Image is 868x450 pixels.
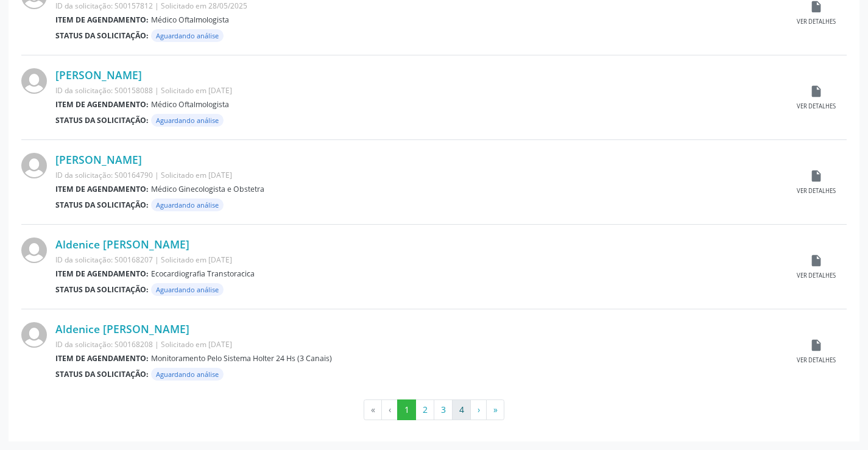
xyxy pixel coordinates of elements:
div: Ver detalhes [797,18,836,26]
button: Go to page 3 [434,399,453,420]
span: Solicitado em [DATE] [161,339,232,350]
span: Aguardando análise [151,368,224,381]
b: Status da solicitação: [55,115,149,125]
b: Item de agendamento: [55,184,149,194]
i: insert_drive_file [810,85,823,98]
button: Go to page 1 [397,399,416,420]
i: insert_drive_file [810,339,823,352]
img: img [21,322,47,348]
span: ID da solicitação: S00168208 | [55,339,159,350]
div: Ver detalhes [797,187,836,195]
span: Aguardando análise [151,283,224,296]
span: Aguardando análise [151,199,224,211]
span: Médico Oftalmologista [151,99,229,110]
a: [PERSON_NAME] [55,153,142,166]
span: ID da solicitação: S00164790 | [55,170,159,180]
b: Item de agendamento: [55,99,149,110]
a: Aldenice [PERSON_NAME] [55,322,189,336]
a: [PERSON_NAME] [55,68,142,82]
div: Ver detalhes [797,356,836,365]
button: Go to last page [486,399,504,420]
span: Aguardando análise [151,29,224,42]
span: Solicitado em [DATE] [161,255,232,265]
b: Item de agendamento: [55,269,149,279]
span: Ecocardiografia Transtoracica [151,269,255,279]
b: Item de agendamento: [55,15,149,25]
span: Solicitado em 28/05/2025 [161,1,247,11]
div: Ver detalhes [797,102,836,111]
span: Médico Ginecologista e Obstetra [151,184,264,194]
span: ID da solicitação: S00158088 | [55,85,159,96]
img: img [21,237,47,263]
span: ID da solicitação: S00157812 | [55,1,159,11]
span: Médico Oftalmologista [151,15,229,25]
button: Go to page 4 [452,399,471,420]
button: Go to page 2 [415,399,434,420]
b: Status da solicitação: [55,284,149,295]
img: img [21,153,47,178]
i: insert_drive_file [810,169,823,183]
span: Monitoramento Pelo Sistema Holter 24 Hs (3 Canais) [151,353,332,364]
img: img [21,68,47,94]
a: Aldenice [PERSON_NAME] [55,237,189,251]
b: Status da solicitação: [55,200,149,210]
span: ID da solicitação: S00168207 | [55,255,159,265]
b: Item de agendamento: [55,353,149,364]
button: Go to next page [470,399,487,420]
span: Aguardando análise [151,114,224,127]
div: Ver detalhes [797,272,836,280]
span: Solicitado em [DATE] [161,170,232,180]
ul: Pagination [21,399,847,420]
i: insert_drive_file [810,254,823,267]
span: Solicitado em [DATE] [161,85,232,96]
b: Status da solicitação: [55,369,149,379]
b: Status da solicitação: [55,30,149,41]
